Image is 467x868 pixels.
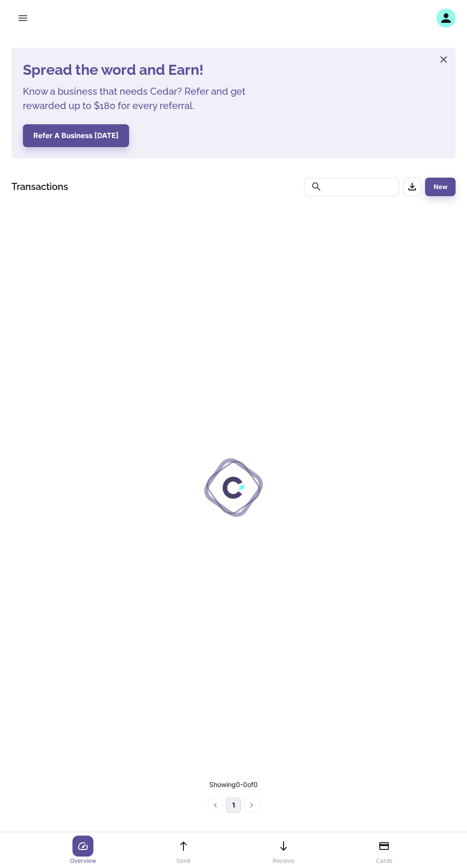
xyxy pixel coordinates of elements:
button: page 1 [226,798,241,813]
h1: Transactions [11,180,68,194]
nav: pagination navigation [206,798,261,813]
h4: Spread the word and Earn! [23,59,261,80]
button: New [425,178,456,196]
a: Send [166,836,201,865]
p: Overview [70,857,96,865]
a: Cards [367,836,401,865]
button: Refer a business [DATE] [23,124,129,147]
h5: Know a business that needs Cedar? Refer and get rewarded up to $180 for every referral. [23,84,261,113]
p: Send [176,857,190,865]
p: Receive [273,857,294,865]
p: Cards [376,857,392,865]
a: Overview [66,836,100,865]
p: Showing 0-0 of 0 [209,779,258,790]
a: Receive [266,836,301,865]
